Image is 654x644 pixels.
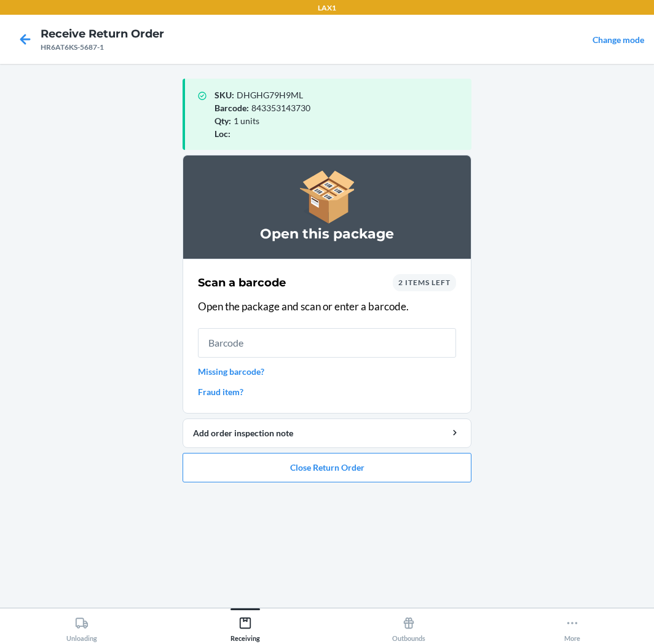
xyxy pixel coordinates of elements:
[183,453,471,482] button: Close Return Order
[215,116,231,126] span: Qty :
[215,128,230,139] span: Loc :
[183,418,471,448] button: Add order inspection note
[41,26,164,42] h4: Receive Return Order
[593,34,644,45] a: Change mode
[237,90,303,100] span: DHGHG79H9ML
[398,278,451,287] span: 2 items left
[66,611,97,642] div: Unloading
[198,224,456,244] h3: Open this package
[215,90,234,100] span: SKU :
[327,608,490,642] button: Outbounds
[193,426,461,439] div: Add order inspection note
[230,611,260,642] div: Receiving
[163,608,327,642] button: Receiving
[215,103,249,113] span: Barcode :
[392,611,425,642] div: Outbounds
[251,103,310,113] span: 843353143730
[41,42,164,53] div: HR6AT6KS-5687-1
[234,116,259,126] span: 1 units
[564,611,580,642] div: More
[198,365,456,378] a: Missing barcode?
[198,328,456,358] input: Barcode
[198,275,286,291] h2: Scan a barcode
[198,385,456,398] a: Fraud item?
[490,608,654,642] button: More
[198,299,456,315] p: Open the package and scan or enter a barcode.
[318,2,336,14] p: LAX1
